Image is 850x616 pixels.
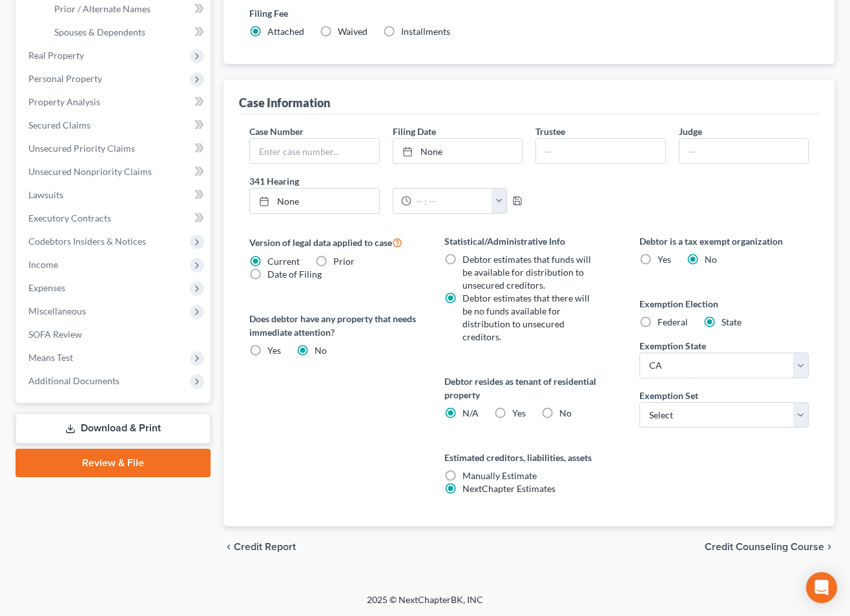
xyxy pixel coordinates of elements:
span: Spouses & Dependents [54,26,145,37]
label: Debtor resides as tenant of residential property [444,375,614,402]
input: Enter case number... [250,139,379,163]
label: Exemption Set [639,389,698,402]
span: No [705,254,717,265]
span: Unsecured Nonpriority Claims [28,166,152,177]
span: State [721,316,741,327]
span: Manually Estimate [462,470,537,481]
label: Trustee [535,125,565,138]
a: Secured Claims [18,114,211,137]
span: Installments [401,26,450,37]
span: Additional Documents [28,375,119,386]
span: Personal Property [28,73,102,84]
label: Case Number [249,125,304,138]
span: Current [267,256,300,267]
a: Unsecured Priority Claims [18,137,211,160]
span: Means Test [28,352,73,363]
label: Exemption State [639,339,706,353]
a: Property Analysis [18,90,211,114]
span: Secured Claims [28,119,90,130]
a: Unsecured Nonpriority Claims [18,160,211,183]
span: NextChapter Estimates [462,483,555,494]
i: chevron_right [824,542,834,552]
span: Waived [338,26,368,37]
a: Review & File [16,449,211,477]
span: SOFA Review [28,329,82,340]
span: Real Property [28,50,84,61]
span: Lawsuits [28,189,63,200]
span: Income [28,259,58,270]
label: Statistical/Administrative Info [444,234,614,248]
span: Prior [333,256,355,267]
span: N/A [462,407,479,418]
span: Credit Report [234,542,296,552]
div: Case Information [239,95,330,110]
button: Credit Counseling Course chevron_right [705,542,834,552]
label: Judge [679,125,702,138]
span: Property Analysis [28,96,100,107]
label: Version of legal data applied to case [249,234,419,250]
span: No [559,407,572,418]
span: Debtor estimates that there will be no funds available for distribution to unsecured creditors. [462,293,590,342]
i: chevron_left [223,542,234,552]
span: Codebtors Insiders & Notices [28,236,146,247]
span: Yes [512,407,526,418]
a: Executory Contracts [18,207,211,230]
input: -- : -- [411,189,492,213]
span: Miscellaneous [28,305,86,316]
span: Unsecured Priority Claims [28,143,135,154]
input: -- [679,139,809,163]
a: Download & Print [16,413,211,444]
span: Attached [267,26,304,37]
button: chevron_left Credit Report [223,542,296,552]
label: Exemption Election [639,297,809,311]
label: Debtor is a tax exempt organization [639,234,809,248]
span: Federal [658,316,688,327]
label: Filing Fee [249,6,809,20]
div: Open Intercom Messenger [806,572,837,603]
input: -- [536,139,665,163]
span: Date of Filing [267,269,322,280]
a: SOFA Review [18,323,211,346]
span: Prior / Alternate Names [54,3,150,14]
label: Does debtor have any property that needs immediate attention? [249,312,419,339]
label: Filing Date [393,125,436,138]
span: Yes [267,345,281,356]
span: Expenses [28,282,65,293]
label: Estimated creditors, liabilities, assets [444,451,614,464]
label: 341 Hearing [243,174,529,188]
a: None [393,139,523,163]
span: Executory Contracts [28,212,111,223]
a: None [250,189,379,213]
a: Lawsuits [18,183,211,207]
span: Debtor estimates that funds will be available for distribution to unsecured creditors. [462,254,591,291]
span: No [315,345,327,356]
span: Credit Counseling Course [705,542,824,552]
span: Yes [658,254,671,265]
a: Spouses & Dependents [44,21,211,44]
